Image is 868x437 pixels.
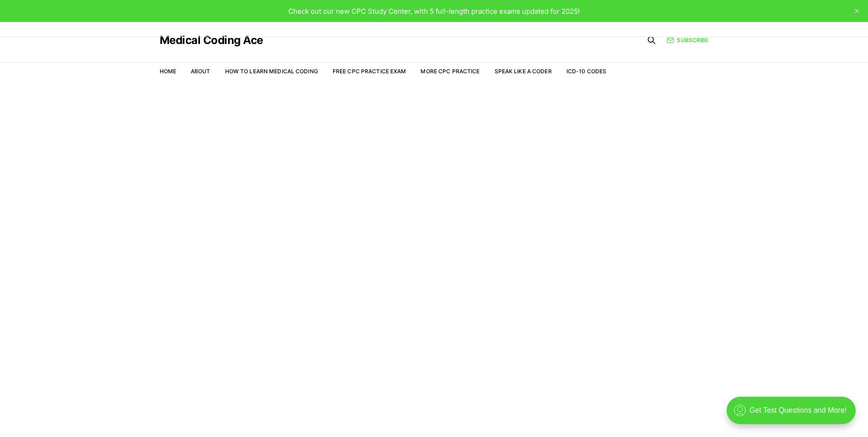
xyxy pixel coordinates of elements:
a: About [191,68,210,75]
a: Home [160,68,176,75]
a: ICD-10 Codes [566,68,606,75]
span: Check out our new CPC Study Center, with 5 full-length practice exams updated for 2025! [288,7,580,16]
a: More CPC Practice [421,68,480,75]
button: close [850,4,864,18]
a: Free CPC Practice Exam [333,68,406,75]
a: Subscribe [667,36,708,44]
a: Speak Like a Coder [495,68,552,75]
a: Medical Coding Ace [160,35,263,46]
a: How to Learn Medical Coding [225,68,318,75]
iframe: portal-trigger [719,392,868,437]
